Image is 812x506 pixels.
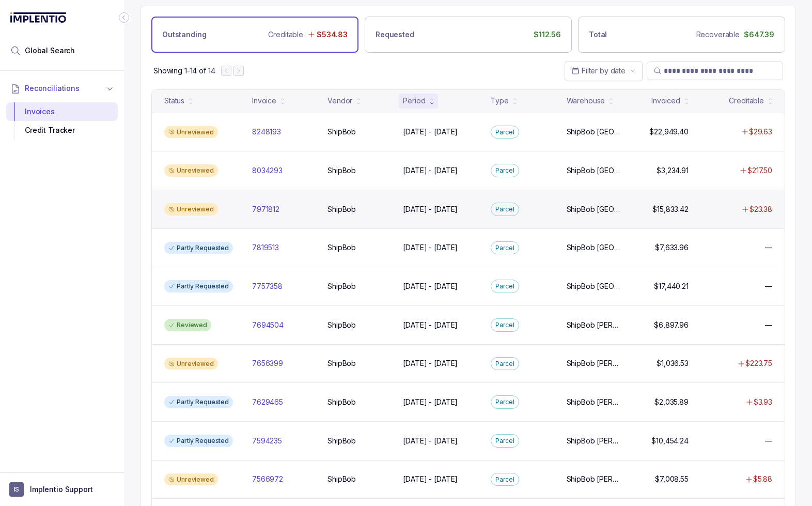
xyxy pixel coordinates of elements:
div: Credit Tracker [14,121,110,140]
p: [DATE] - [DATE] [403,165,458,176]
div: Creditable [729,96,764,106]
p: ShipBob [327,281,356,292]
p: $7,008.55 [655,474,689,484]
p: ShipBob [327,474,356,484]
button: Date Range Picker [565,61,643,81]
p: Parcel [495,436,514,446]
div: Unreviewed [164,473,218,486]
p: Total [589,29,607,40]
p: ShipBob [GEOGRAPHIC_DATA][PERSON_NAME] [567,165,621,176]
span: Global Search [25,45,75,56]
button: User initialsImplentio Support [9,482,115,497]
p: $2,035.89 [654,397,689,407]
p: $22,949.40 [649,127,689,137]
p: $5.88 [753,474,772,484]
p: ShipBob [GEOGRAPHIC_DATA][PERSON_NAME] [567,242,621,253]
p: ShipBob [327,204,356,214]
p: $112.56 [534,29,561,40]
p: [DATE] - [DATE] [403,320,458,330]
p: Implentio Support [30,484,93,495]
p: [DATE] - [DATE] [403,474,458,484]
p: — [765,320,772,330]
span: Filter by date [582,66,626,75]
p: 7971812 [252,204,279,214]
div: Status [164,96,184,106]
p: 7757358 [252,281,283,292]
span: User initials [9,482,24,497]
div: Vendor [327,96,352,106]
p: Parcel [495,359,514,369]
p: ShipBob [GEOGRAPHIC_DATA][PERSON_NAME] [567,204,621,214]
p: ShipBob [327,320,356,330]
p: 7566972 [252,474,283,484]
p: Creditable [268,29,303,40]
p: ShipBob [327,127,356,137]
div: Warehouse [567,96,605,106]
p: $6,897.96 [654,320,689,330]
div: Partly Requested [164,242,233,254]
div: Partly Requested [164,396,233,408]
p: 7656399 [252,358,283,369]
p: Parcel [495,474,514,485]
p: 7694504 [252,320,284,330]
p: Parcel [495,204,514,214]
p: $10,454.24 [651,436,689,446]
p: 7594235 [252,436,282,446]
p: [DATE] - [DATE] [403,397,458,407]
p: ShipBob [PERSON_NAME][GEOGRAPHIC_DATA] [567,436,621,446]
p: 8248193 [252,127,281,137]
p: ShipBob [GEOGRAPHIC_DATA][PERSON_NAME] [567,281,621,292]
p: ShipBob [PERSON_NAME][GEOGRAPHIC_DATA], ShipBob [GEOGRAPHIC_DATA][PERSON_NAME] [567,397,621,407]
p: $1,036.53 [657,358,689,369]
p: $15,833.42 [652,204,689,214]
search: Date Range Picker [571,66,626,76]
div: Collapse Icon [118,11,130,24]
div: Unreviewed [164,164,218,177]
div: Reviewed [164,319,211,331]
div: Type [491,96,508,106]
p: $7,633.96 [655,242,689,253]
p: ShipBob [327,358,356,369]
div: Reconciliations [6,100,118,142]
p: 8034293 [252,165,283,176]
p: Parcel [495,127,514,137]
p: Requested [376,29,414,40]
p: $223.75 [745,358,772,369]
p: Parcel [495,397,514,407]
p: $17,440.21 [654,281,689,292]
p: $3,234.91 [657,165,689,176]
p: 7819513 [252,242,279,253]
div: Partly Requested [164,435,233,447]
p: Showing 1-14 of 14 [153,66,215,76]
p: ShipBob [327,436,356,446]
p: ShipBob [327,242,356,253]
div: Period [403,96,425,106]
div: Partly Requested [164,280,233,293]
p: Parcel [495,320,514,330]
p: [DATE] - [DATE] [403,127,458,137]
p: ShipBob [GEOGRAPHIC_DATA][PERSON_NAME] [567,127,621,137]
div: Invoice [252,96,276,106]
div: Unreviewed [164,358,218,370]
p: ShipBob [327,397,356,407]
div: Invoiced [651,96,680,106]
p: $647.39 [744,29,774,40]
p: [DATE] - [DATE] [403,281,458,292]
p: — [765,281,772,292]
p: $217.50 [747,165,772,176]
p: ShipBob [PERSON_NAME][GEOGRAPHIC_DATA] [567,474,621,484]
p: [DATE] - [DATE] [403,242,458,253]
div: Remaining page entries [153,66,215,76]
p: — [765,436,772,446]
p: Parcel [495,243,514,253]
p: $29.63 [749,127,772,137]
p: Parcel [495,165,514,176]
p: [DATE] - [DATE] [403,204,458,214]
p: ShipBob [327,165,356,176]
span: Reconciliations [25,83,80,94]
div: Invoices [14,102,110,121]
p: — [765,242,772,253]
p: Recoverable [696,29,740,40]
p: Parcel [495,281,514,292]
p: ShipBob [PERSON_NAME][GEOGRAPHIC_DATA], ShipBob [GEOGRAPHIC_DATA][PERSON_NAME] [567,358,621,369]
